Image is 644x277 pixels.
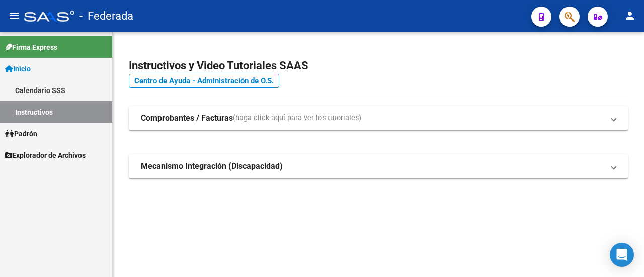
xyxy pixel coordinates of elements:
h2: Instructivos y Video Tutoriales SAAS [129,56,628,75]
span: Explorador de Archivos [5,150,86,161]
span: - Federada [79,5,133,27]
strong: Comprobantes / Facturas [141,113,233,124]
span: Firma Express [5,42,57,53]
mat-icon: person [624,10,636,22]
mat-expansion-panel-header: Mecanismo Integración (Discapacidad) [129,154,628,178]
a: Centro de Ayuda - Administración de O.S. [129,74,279,88]
mat-icon: menu [8,10,20,22]
span: Padrón [5,128,37,139]
div: Open Intercom Messenger [610,243,634,267]
span: Inicio [5,63,31,74]
mat-expansion-panel-header: Comprobantes / Facturas(haga click aquí para ver los tutoriales) [129,106,628,130]
span: (haga click aquí para ver los tutoriales) [233,113,361,124]
strong: Mecanismo Integración (Discapacidad) [141,161,283,172]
